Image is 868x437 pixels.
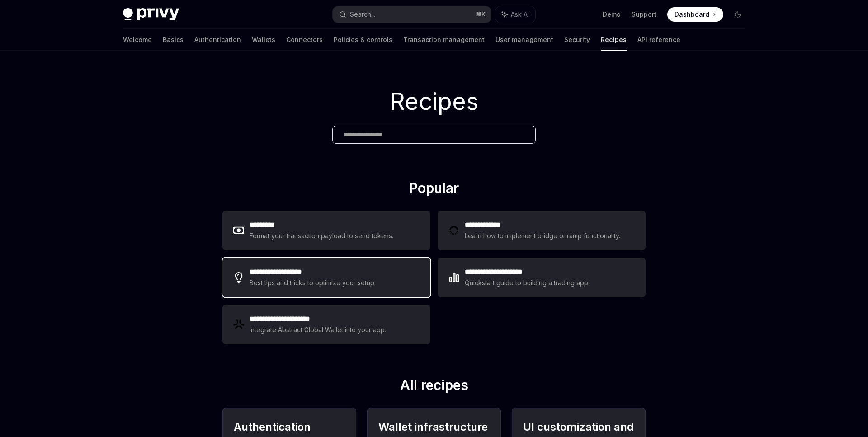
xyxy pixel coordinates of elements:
h2: All recipes [222,377,646,397]
a: Connectors [286,29,323,51]
a: Wallets [252,29,275,51]
a: Authentication [194,29,241,51]
a: Basics [163,29,184,51]
div: Quickstart guide to building a trading app. [465,277,590,288]
div: Search... [350,9,375,20]
a: Dashboard [667,7,723,22]
a: Recipes [601,29,627,51]
a: Demo [603,10,621,19]
div: Integrate Abstract Global Wallet into your app. [250,324,387,335]
a: Transaction management [403,29,485,51]
span: Dashboard [675,10,709,19]
div: Learn how to implement bridge onramp functionality. [465,230,623,241]
img: dark logo [123,8,179,21]
a: Support [632,10,656,19]
a: User management [495,29,553,51]
span: Ask AI [511,10,529,19]
a: Policies & controls [334,29,392,51]
button: Search...⌘K [333,6,491,23]
div: Best tips and tricks to optimize your setup. [250,277,377,288]
span: ⌘ K [476,11,486,18]
a: Welcome [123,29,152,51]
button: Ask AI [495,6,535,23]
div: Format your transaction payload to send tokens. [250,230,394,241]
a: API reference [637,29,680,51]
a: **** **** ***Learn how to implement bridge onramp functionality. [438,211,646,250]
h2: Popular [222,180,646,200]
a: Security [564,29,590,51]
button: Toggle dark mode [731,7,745,22]
a: **** ****Format your transaction payload to send tokens. [222,211,430,250]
